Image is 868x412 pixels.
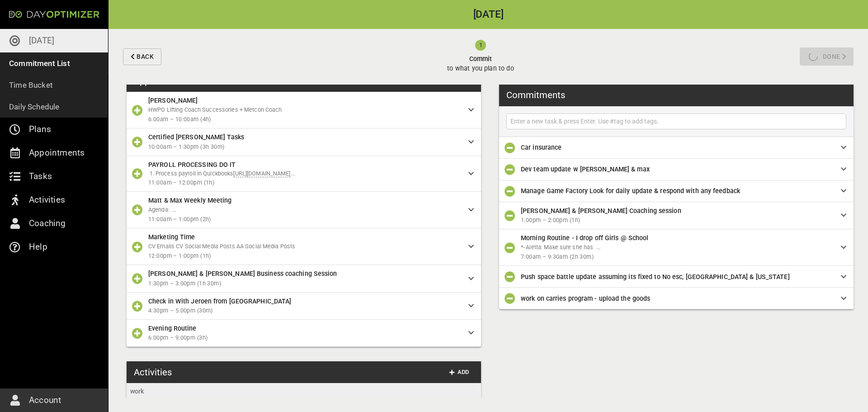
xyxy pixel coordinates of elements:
span: Certified [PERSON_NAME] Tasks [148,133,244,141]
span: Back [137,51,154,62]
span: CV Emails CV Social Media Posts AA Social Media Posts [148,243,295,250]
div: Matt & Max Weekly MeetingAgenda: ...11:00am – 1:00pm (2h) [127,192,481,228]
p: Coaching [29,216,66,231]
div: Certified [PERSON_NAME] Tasks10:00am – 1:30pm (3h 30m) [127,128,481,156]
span: 7:00am – 9:30am (2h 30m) [521,252,834,262]
p: Appointments [29,146,85,160]
span: Manage Game Factory Look for daily update & respond with any feedback [521,187,740,194]
h3: Commitments [506,88,565,102]
span: 4:30pm – 5:00pm (30m) [148,306,461,316]
p: Tasks [29,169,52,184]
button: Committo what you plan to do [165,29,796,85]
span: Dev team update w [PERSON_NAME] & max [521,166,650,173]
div: PAYROLL PROCESSING DO IT Process payroll in Quickbooks[URL][DOMAIN_NAME]... 11:00am – 12:00pm (1h) [127,156,481,192]
span: 1:00pm – 2:00pm (1h) [521,216,834,225]
span: [PERSON_NAME] & [PERSON_NAME] Coaching session [521,207,681,214]
span: 12:00pm – 1:00pm (1h) [148,251,461,261]
div: Evening Routine6:00pm – 9:00pm (3h) [127,320,481,347]
span: Morning Routine - I drop off Girls @ School [521,234,648,242]
span: [PERSON_NAME] & [PERSON_NAME] Business coaching Session [148,270,337,277]
span: 6:00pm – 9:00pm (3h) [148,333,461,343]
span: Process payroll in Quickbooks [156,170,233,177]
span: HWPO Lifting Coach Successories + Metcon Coach [148,106,282,113]
div: Check in With Jeroen from [GEOGRAPHIC_DATA]4:30pm – 5:00pm (30m) [127,293,481,320]
p: [DATE] [29,33,54,48]
p: Activities [29,193,65,207]
p: Daily Schedule [9,100,60,113]
span: Marketing Time [148,233,195,241]
span: 11:00am – 1:00pm (2h) [148,215,461,224]
span: PAYROLL PROCESSING DO IT [148,161,236,168]
span: 11:00am – 12:00pm (1h) [148,178,461,188]
button: Back [123,48,161,65]
div: work on carries program - upload the goods [499,288,854,309]
button: Add [445,365,474,379]
span: Check in With Jeroen from [GEOGRAPHIC_DATA] [148,298,291,305]
span: Evening Routine [148,325,197,332]
h2: [DATE] [108,9,868,20]
span: 6:00am – 10:00am (4h) [148,115,461,124]
div: Marketing TimeCV Emails CV Social Media Posts AA Social Media Posts12:00pm – 1:00pm (1h) [127,228,481,265]
div: [PERSON_NAME] & [PERSON_NAME] Business coaching Session1:30pm – 3:00pm (1h 30m) [127,265,481,292]
span: Commit [447,54,514,64]
span: Matt & Max Weekly Meeting [148,197,232,204]
p: Plans [29,122,51,137]
input: Enter a new task & press Enter. Use #tag to add tags. [509,116,844,127]
span: Car insurance [521,144,561,151]
span: Push space battle update assuming its fixed to No esc, [GEOGRAPHIC_DATA] & [US_STATE] [521,273,790,280]
div: [PERSON_NAME]HWPO Lifting Coach Successories + Metcon Coach6:00am – 10:00am (4h) [127,92,481,128]
span: work on carries program - upload the goods [521,295,650,302]
span: Add [448,367,470,378]
span: ... [291,170,295,177]
div: Morning Routine - I drop off Girls @ School*- Aletta: Make sure she has ...7:00am – 9:30am (2h 30m) [499,229,854,266]
p: Help [29,240,47,254]
div: Manage Game Factory Look for daily update & respond with any feedback [499,180,854,202]
p: to what you plan to do [447,64,514,73]
p: Time Bucket [9,79,53,91]
p: Account [29,393,61,407]
p: Commitment List [9,57,70,70]
h3: Activities [134,365,172,379]
span: Agenda: ... [148,206,176,213]
div: Dev team update w [PERSON_NAME] & max [499,159,854,180]
img: Day Optimizer [9,11,99,18]
a: [URL][DOMAIN_NAME] [233,170,290,177]
span: 10:00am – 1:30pm (3h 30m) [148,142,461,152]
div: Push space battle update assuming its fixed to No esc, [GEOGRAPHIC_DATA] & [US_STATE] [499,266,854,288]
li: work [127,383,481,400]
div: Car insurance [499,137,854,159]
span: [PERSON_NAME] [148,97,198,104]
text: 1 [479,42,482,48]
span: 1:30pm – 3:00pm (1h 30m) [148,279,461,289]
span: *- Aletta: Make sure she has ... [521,244,600,251]
div: [PERSON_NAME] & [PERSON_NAME] Coaching session1:00pm – 2:00pm (1h) [499,202,854,229]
